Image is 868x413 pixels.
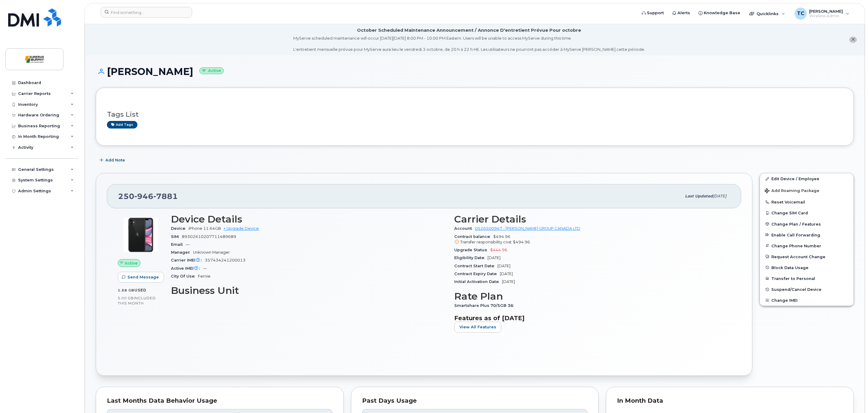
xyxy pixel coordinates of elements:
h3: Carrier Details [454,214,730,225]
span: iPhone 11 64GB [188,226,221,231]
h1: [PERSON_NAME] [96,66,854,77]
span: Contract Start Date [454,264,497,268]
span: Transfer responsibility cost [460,240,512,244]
span: [DATE] [713,194,726,198]
span: — [186,242,190,247]
button: Change IMEI [760,295,854,306]
span: included this month [118,296,156,306]
span: $494.96 [513,240,530,244]
span: 89302610207711489689 [182,234,236,239]
span: Add Roaming Package [765,188,819,194]
span: 5.00 GB [118,296,134,300]
button: Suspend/Cancel Device [760,284,854,295]
button: close notification [849,37,857,43]
span: Suspend/Cancel Device [771,287,821,292]
span: City Of Use [171,274,198,278]
span: $444.96 [490,248,507,252]
div: Last Months Data Behavior Usage [107,398,333,404]
a: 0526500947 - [PERSON_NAME] GROUP CANADA LTD [475,226,580,231]
div: October Scheduled Maintenance Announcement / Annonce D'entretient Prévue Pour octobre [357,27,581,34]
img: iPhone_11.jpg [123,217,159,253]
span: Change Plan / Features [771,222,821,226]
button: Change Phone Number [760,240,854,251]
span: 357434241200013 [205,258,246,262]
span: Fernie [198,274,211,278]
a: Add tags [107,121,137,128]
a: Edit Device / Employee [760,173,854,184]
span: Active [125,260,138,266]
span: — [203,266,207,271]
h3: Rate Plan [454,291,730,302]
button: Change SIM Card [760,207,854,218]
span: View All Features [459,324,496,330]
span: Eligibility Date [454,255,487,260]
span: [DATE] [497,264,510,268]
span: Add Note [105,157,125,163]
button: View All Features [454,322,501,333]
button: Change Plan / Features [760,219,854,229]
span: $494.96 [454,234,730,245]
span: 250 [118,192,178,201]
button: Transfer to Personal [760,273,854,284]
span: 946 [134,192,153,201]
span: Contract balance [454,234,493,239]
span: Manager [171,250,193,255]
a: + Upgrade Device [223,226,259,231]
span: Upgrade Status [454,248,490,252]
span: [DATE] [502,279,515,284]
button: Reset Voicemail [760,197,854,207]
h3: Device Details [171,214,447,225]
span: Enable Call Forwarding [771,233,820,237]
span: [DATE] [487,255,500,260]
span: Active IMEI [171,266,203,271]
span: Last updated [685,194,713,198]
button: Send Message [118,272,164,283]
small: Active [199,67,224,74]
div: Past Days Usage [362,398,588,404]
h3: Features as of [DATE] [454,314,730,322]
span: SIM [171,234,182,239]
span: Unknown Manager [193,250,230,255]
span: Email [171,242,186,247]
h3: Business Unit [171,285,447,296]
span: [DATE] [500,272,513,276]
div: MyServe scheduled maintenance will occur [DATE][DATE] 8:00 PM - 10:00 PM Eastern. Users will be u... [293,35,645,52]
span: Carrier IMEI [171,258,205,262]
button: Block Data Usage [760,262,854,273]
span: Smartshare Plus 70/5GB 36 [454,303,516,308]
h3: Tags List [107,111,843,118]
button: Add Roaming Package [760,184,854,197]
button: Request Account Change [760,251,854,262]
button: Add Note [96,155,130,166]
button: Enable Call Forwarding [760,229,854,240]
div: In Month Data [617,398,843,404]
span: Initial Activation Date [454,279,502,284]
span: used [134,288,146,292]
span: 1.58 GB [118,288,134,292]
span: Send Message [127,274,159,280]
span: Device [171,226,188,231]
span: Contract Expiry Date [454,272,500,276]
span: Account [454,226,475,231]
span: 7881 [153,192,178,201]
